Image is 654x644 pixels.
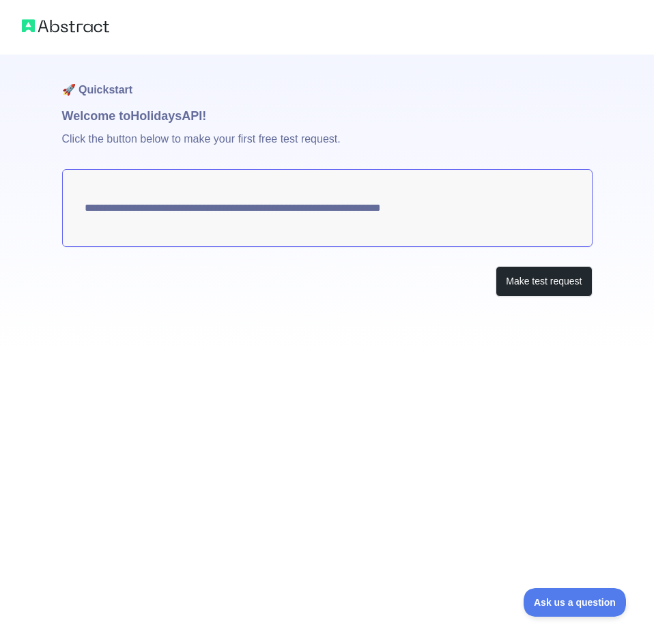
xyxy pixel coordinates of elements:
[62,126,593,169] p: Click the button below to make your first free test request.
[62,106,593,126] h1: Welcome to Holidays API!
[62,55,593,106] h1: 🚀 Quickstart
[524,588,627,617] iframe: Toggle Customer Support
[22,16,109,35] img: Abstract logo
[496,266,592,297] button: Make test request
